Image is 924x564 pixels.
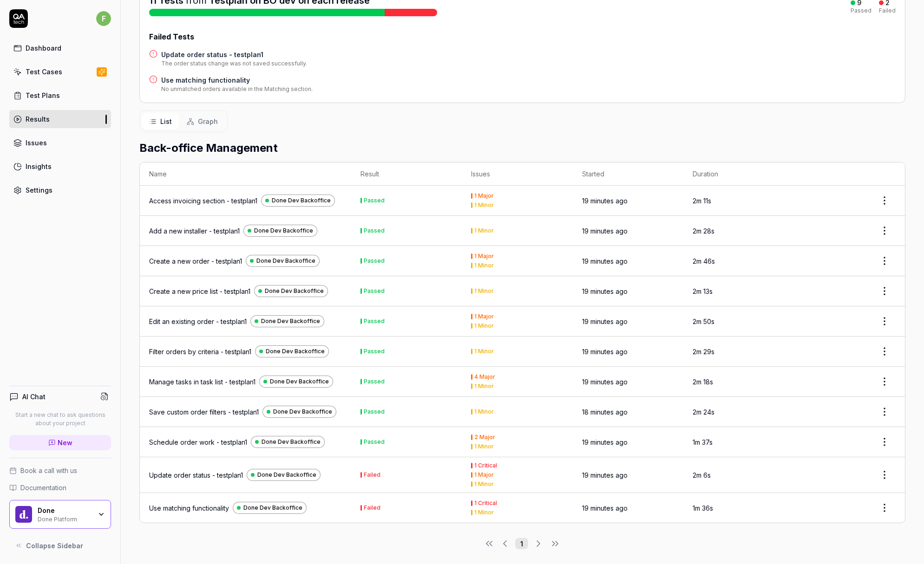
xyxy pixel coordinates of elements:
[149,407,259,417] div: Save custom order filters - testplan1
[474,288,494,294] div: 1 Minor
[149,317,247,326] a: Edit an existing order - testplan1
[198,117,218,126] span: Graph
[9,466,111,475] a: Book a call with us
[38,515,92,522] div: Done Platform
[364,318,385,324] div: Passed
[364,379,385,384] div: Passed
[364,258,385,264] div: Passed
[582,287,628,295] time: 19 minutes ago
[693,227,714,235] time: 2m 28s
[96,9,111,28] button: f
[149,196,257,206] a: Access invoicing section - testplan1
[160,117,172,126] span: List
[474,383,494,389] div: 1 Minor
[9,411,111,428] p: Start a new chat to ask questions about your project
[693,348,714,356] time: 2m 29s
[474,444,494,449] div: 1 Minor
[161,75,313,85] a: Use matching functionality
[149,503,229,513] a: Use matching functionality
[149,437,247,447] a: Schedule order work - testplan1
[851,8,872,13] div: Passed
[26,541,83,551] span: Collapse Sidebar
[262,438,321,446] span: Done Dev Backoffice
[360,503,380,513] button: Failed
[265,287,324,295] span: Done Dev Backoffice
[474,253,494,259] div: 1 Major
[474,263,494,268] div: 1 Minor
[693,408,714,416] time: 2m 24s
[474,510,494,515] div: 1 Minor
[9,536,111,555] button: Collapse Sidebar
[255,345,329,357] a: Done Dev Backoffice
[474,472,494,478] div: 1 Major
[9,483,111,493] a: Documentation
[272,196,331,205] span: Done Dev Backoffice
[582,197,628,205] time: 19 minutes ago
[9,110,111,128] a: Results
[142,113,179,130] button: List
[257,471,316,479] span: Done Dev Backoffice
[20,466,77,475] span: Book a call with us
[879,8,896,13] div: Failed
[149,347,251,357] div: Filter orders by criteria - testplan1
[261,317,320,325] span: Done Dev Backoffice
[582,408,628,416] time: 18 minutes ago
[161,50,307,59] a: Update order status - testplan1
[149,286,250,296] a: Create a new price list - testplan1
[364,439,385,445] div: Passed
[26,67,62,77] div: Test Cases
[582,504,628,512] time: 19 minutes ago
[364,288,385,294] div: Passed
[161,85,313,93] div: No unmatched orders available in the Matching section.
[246,255,320,267] a: Done Dev Backoffice
[247,469,321,481] a: Done Dev Backoffice
[582,471,628,479] time: 19 minutes ago
[149,377,256,387] a: Manage tasks in task list - testplan1
[474,323,494,329] div: 1 Minor
[474,228,494,233] div: 1 Minor
[693,197,711,205] time: 2m 11s
[351,162,462,186] th: Result
[364,198,385,203] div: Passed
[582,438,628,446] time: 19 minutes ago
[364,472,380,478] div: Failed
[179,113,225,130] button: Graph
[683,162,794,186] th: Duration
[261,194,335,207] a: Done Dev Backoffice
[573,162,683,186] th: Started
[161,59,307,68] div: The order status change was not saved successfully.
[266,347,325,356] span: Done Dev Backoffice
[9,500,111,529] button: Done LogoDoneDone Platform
[9,157,111,175] a: Insights
[26,91,60,100] div: Test Plans
[233,502,307,514] a: Done Dev Backoffice
[273,408,332,416] span: Done Dev Backoffice
[270,377,329,386] span: Done Dev Backoffice
[693,318,714,325] time: 2m 50s
[474,434,495,440] div: 2 Major
[474,463,497,468] div: 1 Critical
[693,504,713,512] time: 1m 36s
[250,315,324,327] a: Done Dev Backoffice
[9,86,111,104] a: Test Plans
[26,114,50,124] div: Results
[20,483,66,493] span: Documentation
[582,348,628,356] time: 19 minutes ago
[58,438,72,447] span: New
[140,162,351,186] th: Name
[474,500,497,506] div: 1 Critical
[474,349,494,354] div: 1 Minor
[149,470,243,480] a: Update order status - testplan1
[474,202,494,208] div: 1 Minor
[364,349,385,354] div: Passed
[515,538,528,549] button: 1
[243,225,317,237] a: Done Dev Backoffice
[474,481,494,487] div: 1 Minor
[243,504,302,512] span: Done Dev Backoffice
[254,285,328,297] a: Done Dev Backoffice
[474,193,494,199] div: 1 Major
[582,318,628,325] time: 19 minutes ago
